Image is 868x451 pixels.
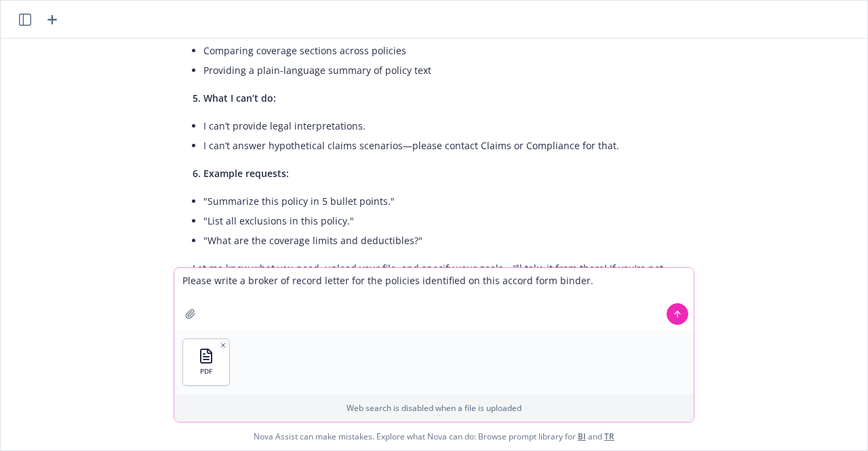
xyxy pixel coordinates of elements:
[604,431,614,442] a: TR
[578,431,586,442] a: BI
[193,261,686,290] p: Let me know what you need, upload your file, and specify your goals—I’ll take it from there! If y...
[203,191,686,211] li: "Summarize this policy in 5 bullet points."
[203,41,686,60] li: Comparing coverage sections across policies
[203,211,686,231] li: "List all exclusions in this policy."
[200,367,212,376] span: PDF
[203,231,686,250] li: "What are the coverage limits and deductibles?"
[174,268,694,330] textarea: Please write a broker of record letter for the policies identified on this accord form binder.
[193,167,289,180] span: 6. Example requests:
[193,92,276,104] span: 5. What I can’t do:
[183,339,229,385] button: PDF
[203,136,686,155] li: I can’t answer hypothetical claims scenarios—please contact Claims or Compliance for that.
[203,116,686,136] li: I can’t provide legal interpretations.
[182,402,686,414] p: Web search is disabled when a file is uploaded
[203,60,686,80] li: Providing a plain-language summary of policy text
[254,423,614,450] span: Nova Assist can make mistakes. Explore what Nova can do: Browse prompt library for and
